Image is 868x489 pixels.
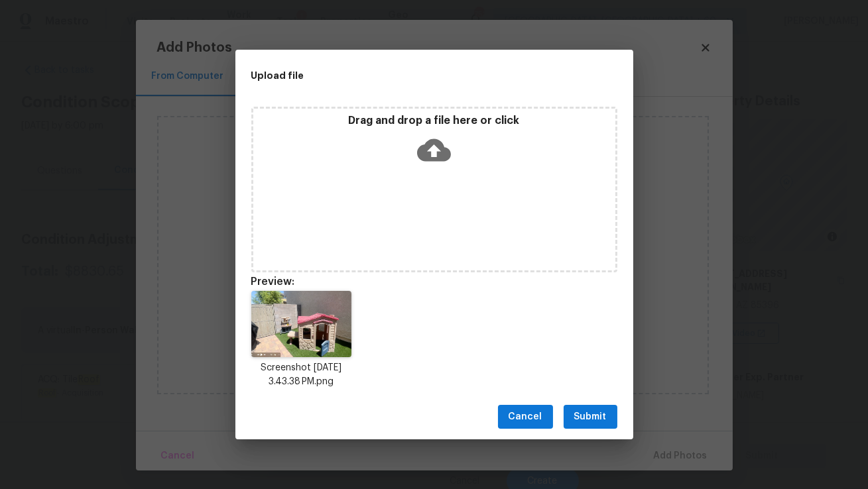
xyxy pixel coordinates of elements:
[564,405,617,429] button: Submit
[253,114,615,128] p: Drag and drop a file here or click
[251,361,352,389] p: Screenshot [DATE] 3.43.38 PM.png
[251,291,352,357] img: rXLvi14a3ygAAAABJRU5ErkJggg==
[574,409,607,425] span: Submit
[251,68,558,83] h2: Upload file
[498,405,553,429] button: Cancel
[509,409,542,425] span: Cancel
